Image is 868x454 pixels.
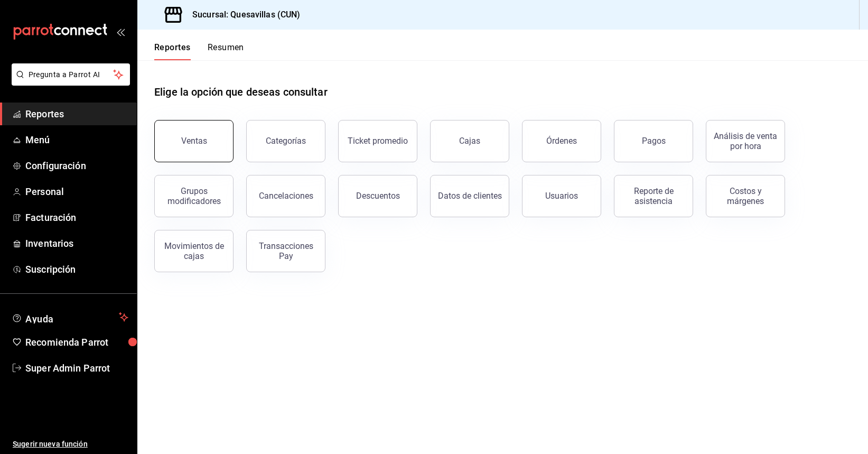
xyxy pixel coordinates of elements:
[25,210,128,225] span: Facturación
[621,186,686,206] div: Reporte de asistencia
[7,77,130,88] a: Pregunta a Parrot AI
[259,191,313,201] div: Cancelaciones
[430,175,509,217] button: Datos de clientes
[706,175,785,217] button: Costos y márgenes
[706,120,785,162] button: Análisis de venta por hora
[459,136,480,146] div: Cajas
[545,191,578,201] div: Usuarios
[348,136,408,146] div: Ticket promedio
[29,69,114,80] span: Pregunta a Parrot AI
[25,133,128,147] span: Menú
[208,42,244,60] button: Resumen
[154,230,234,272] button: Movimientos de cajas
[25,335,128,349] span: Recomienda Parrot
[614,120,693,162] button: Pagos
[154,84,328,100] h1: Elige la opción que deseas consultar
[246,230,325,272] button: Transacciones Pay
[522,120,601,162] button: Órdenes
[154,175,234,217] button: Grupos modificadores
[546,136,577,146] div: Órdenes
[338,175,417,217] button: Descuentos
[25,184,128,199] span: Personal
[25,236,128,251] span: Inventarios
[246,175,325,217] button: Cancelaciones
[154,42,244,60] div: navigation tabs
[338,120,417,162] button: Ticket promedio
[184,8,301,21] h3: Sucursal: Quesavillas (CUN)
[614,175,693,217] button: Reporte de asistencia
[116,27,125,36] button: open_drawer_menu
[430,120,509,162] button: Cajas
[438,191,502,201] div: Datos de clientes
[181,136,207,146] div: Ventas
[713,131,778,151] div: Análisis de venta por hora
[522,175,601,217] button: Usuarios
[246,120,325,162] button: Categorías
[642,136,666,146] div: Pagos
[13,439,128,450] span: Sugerir nueva función
[25,311,115,323] span: Ayuda
[25,361,128,375] span: Super Admin Parrot
[154,120,234,162] button: Ventas
[253,241,319,261] div: Transacciones Pay
[12,63,130,86] button: Pregunta a Parrot AI
[154,42,191,60] button: Reportes
[713,186,778,206] div: Costos y márgenes
[161,241,227,261] div: Movimientos de cajas
[25,262,128,276] span: Suscripción
[25,159,128,173] span: Configuración
[356,191,400,201] div: Descuentos
[266,136,306,146] div: Categorías
[161,186,227,206] div: Grupos modificadores
[25,107,128,121] span: Reportes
